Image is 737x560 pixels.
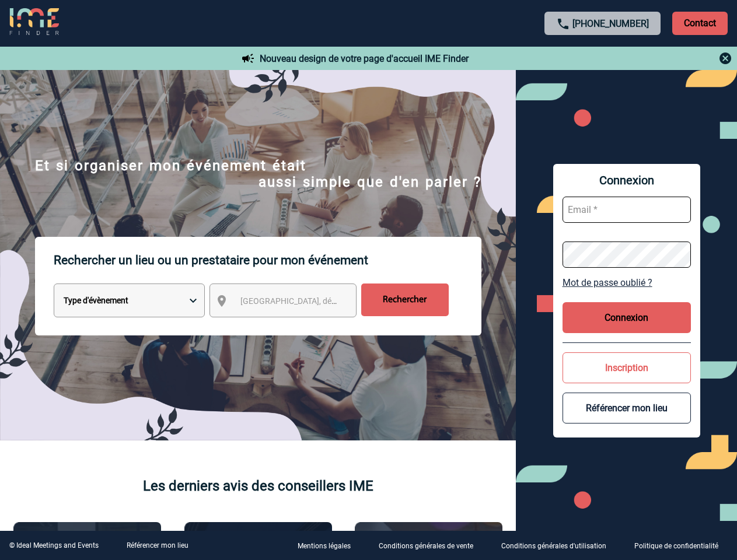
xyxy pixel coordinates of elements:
[672,12,728,35] p: Contact
[369,540,492,551] a: Conditions générales de vente
[625,540,737,551] a: Politique de confidentialité
[361,283,449,316] input: Rechercher
[563,277,691,288] a: Mot de passe oublié ?
[563,302,691,333] button: Connexion
[634,542,718,551] p: Politique de confidentialité
[54,237,481,283] p: Rechercher un lieu ou un prestataire pour mon événement
[563,197,691,223] input: Email *
[298,542,351,551] p: Mentions légales
[240,296,403,306] span: [GEOGRAPHIC_DATA], département, région...
[563,352,691,383] button: Inscription
[288,540,369,551] a: Mentions légales
[127,541,188,549] a: Référencer mon lieu
[563,393,691,423] button: Référencer mon lieu
[563,173,691,187] span: Connexion
[572,18,649,29] a: [PHONE_NUMBER]
[9,541,99,549] div: © Ideal Meetings and Events
[556,17,570,31] img: call-24-px.png
[501,542,606,551] p: Conditions générales d'utilisation
[492,540,625,551] a: Conditions générales d'utilisation
[379,542,473,551] p: Conditions générales de vente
